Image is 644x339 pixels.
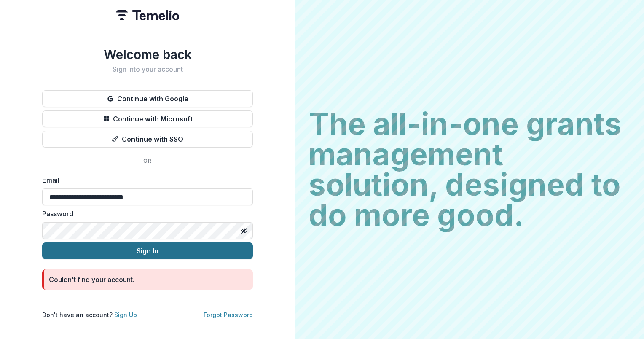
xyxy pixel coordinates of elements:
label: Email [42,175,248,185]
img: Temelio [116,10,179,20]
a: Sign Up [114,311,137,318]
button: Toggle password visibility [238,224,251,237]
div: Couldn't find your account. [49,274,134,285]
button: Continue with SSO [42,131,253,148]
button: Continue with Google [42,90,253,107]
p: Don't have an account? [42,310,137,319]
h2: Sign into your account [42,65,253,73]
button: Continue with Microsoft [42,110,253,127]
a: Forgot Password [204,311,253,318]
h1: Welcome back [42,47,253,62]
button: Sign In [42,242,253,259]
label: Password [42,209,248,219]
